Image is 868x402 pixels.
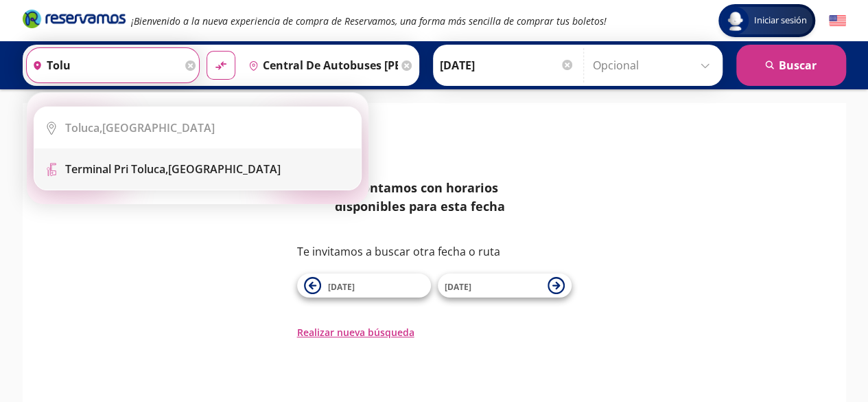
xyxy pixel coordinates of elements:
[65,120,215,135] div: [GEOGRAPHIC_DATA]
[243,48,398,82] input: Buscar Destino
[297,273,431,298] button: [DATE]
[438,273,572,298] button: [DATE]
[23,8,126,29] i: Brand Logo
[335,179,572,216] div: No contamos con horarios disponibles para esta fecha
[328,281,355,293] span: [DATE]
[297,243,572,260] p: Te invitamos a buscar otra fecha o ruta
[65,161,168,177] b: Terminal Pri Toluca,
[297,325,414,339] button: Realizar nueva búsqueda
[829,12,846,30] button: English
[736,45,846,86] button: Buscar
[23,8,126,33] a: Brand Logo
[445,281,471,293] span: [DATE]
[131,14,607,27] em: ¡Bienvenido a la nueva experiencia de compra de Reservamos, una forma más sencilla de comprar tus...
[65,120,102,135] b: Toluca,
[27,48,182,82] input: Buscar Origen
[65,161,281,177] div: [GEOGRAPHIC_DATA]
[440,48,574,82] input: Elegir Fecha
[749,14,812,27] span: Iniciar sesión
[593,48,716,82] input: Opcional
